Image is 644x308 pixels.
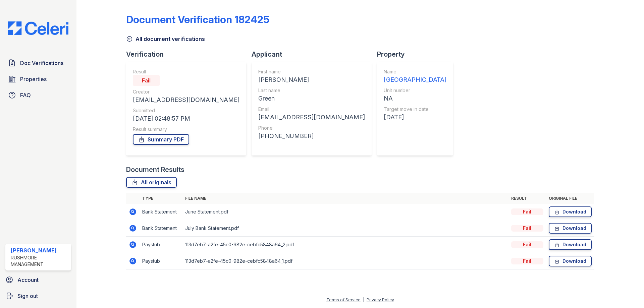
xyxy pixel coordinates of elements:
div: Creator [133,88,239,95]
div: NA [384,94,446,103]
td: July Bank Statement.pdf [182,220,508,237]
div: Fail [511,258,543,264]
div: Result summary [133,126,239,133]
a: Doc Verifications [5,56,71,70]
td: June Statement.pdf [182,204,508,220]
span: Doc Verifications [20,59,63,67]
div: | [363,297,364,302]
img: CE_Logo_Blue-a8612792a0a2168367f1c8372b55b34899dd931a85d93a1a3d3e32e68fde9ad4.png [3,21,74,35]
div: Last name [258,87,365,94]
a: Properties [5,72,71,86]
a: Terms of Service [326,297,361,302]
td: 113d7eb7-a2fe-45c0-982e-cebfc5848a64_2.pdf [182,237,508,253]
th: Type [140,193,182,204]
td: Paystub [140,253,182,269]
td: 113d7eb7-a2fe-45c0-982e-cebfc5848a64_1.pdf [182,253,508,269]
td: Bank Statement [140,220,182,237]
a: Summary PDF [133,134,189,145]
div: [DATE] [384,113,446,122]
a: Sign out [3,289,74,303]
th: Result [508,193,546,204]
span: Account [17,276,39,284]
div: First name [258,68,365,75]
a: FAQ [5,88,71,102]
div: [PHONE_NUMBER] [258,131,365,141]
div: Verification [126,50,252,59]
div: Fail [511,208,543,215]
span: Sign out [17,292,38,300]
div: [EMAIL_ADDRESS][DOMAIN_NAME] [258,113,365,122]
div: Email [258,106,365,113]
div: Submitted [133,107,239,114]
a: Download [549,256,592,266]
div: Property [377,50,459,59]
div: Phone [258,125,365,131]
span: FAQ [20,91,31,99]
div: Target move in date [384,106,446,113]
a: Name [GEOGRAPHIC_DATA] [384,68,446,84]
div: Document Verification 182425 [126,13,269,25]
div: Fail [511,225,543,232]
div: Fail [511,241,543,248]
a: All originals [126,177,177,188]
a: Download [549,239,592,250]
div: Fail [133,75,160,86]
div: Rushmore Management [11,254,68,268]
div: Green [258,94,365,103]
div: Name [384,68,446,75]
th: File name [182,193,508,204]
div: [EMAIL_ADDRESS][DOMAIN_NAME] [133,95,239,105]
div: [PERSON_NAME] [11,246,68,254]
div: Unit number [384,87,446,94]
div: [PERSON_NAME] [258,75,365,84]
div: Result [133,68,239,75]
div: Document Results [126,165,184,174]
a: Privacy Policy [367,297,394,302]
div: [DATE] 02:48:57 PM [133,114,239,123]
a: All document verifications [126,35,205,43]
div: [GEOGRAPHIC_DATA] [384,75,446,84]
div: Applicant [252,50,377,59]
a: Download [549,206,592,217]
span: Properties [20,75,47,83]
a: Account [3,273,74,287]
a: Download [549,223,592,234]
td: Bank Statement [140,204,182,220]
td: Paystub [140,237,182,253]
th: Original file [546,193,594,204]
